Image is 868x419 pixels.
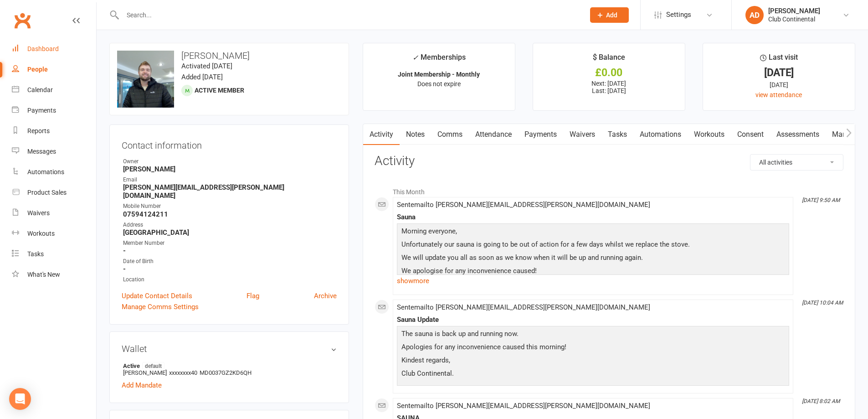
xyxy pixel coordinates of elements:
[711,80,847,90] div: [DATE]
[195,87,244,94] span: Active member
[397,303,650,311] span: Sent email to [PERSON_NAME][EMAIL_ADDRESS][PERSON_NAME][DOMAIN_NAME]
[397,213,789,221] div: Sauna
[666,5,691,25] span: Settings
[12,244,96,264] a: Tasks
[755,91,802,98] a: view attendance
[399,226,787,239] p: Morning everyone,
[11,9,34,32] a: Clubworx
[375,154,843,168] h3: Activity
[518,124,563,145] a: Payments
[802,300,843,306] i: [DATE] 10:04 AM
[768,15,820,23] div: Club Continental
[27,271,60,278] div: What's New
[123,221,337,229] div: Address
[123,210,337,218] strong: 07594124211
[745,6,764,24] div: AD
[563,124,601,145] a: Waivers
[399,265,787,279] p: We apologise for any inconvenience caused!
[397,201,650,209] span: Sent email to [PERSON_NAME][EMAIL_ADDRESS][PERSON_NAME][DOMAIN_NAME]
[601,124,633,145] a: Tasks
[12,80,96,100] a: Calendar
[27,86,53,93] div: Calendar
[12,39,96,59] a: Dashboard
[399,355,787,368] p: Kindest regards,
[122,301,199,312] a: Manage Comms Settings
[12,141,96,162] a: Messages
[469,124,518,145] a: Attendance
[27,107,56,114] div: Payments
[802,197,840,203] i: [DATE] 9:50 AM
[363,124,400,145] a: Activity
[122,380,162,391] a: Add Mandate
[770,124,826,145] a: Assessments
[802,398,840,404] i: [DATE] 8:02 AM
[200,369,252,376] span: MD0037GZ2KD6QH
[412,53,418,62] i: ✓
[606,11,617,19] span: Add
[399,341,787,355] p: Apologies for any inconvenience caused this morning!
[181,62,232,70] time: Activated [DATE]
[375,182,843,197] li: This Month
[12,182,96,203] a: Product Sales
[9,388,31,410] div: Open Intercom Messenger
[123,165,337,173] strong: [PERSON_NAME]
[27,148,56,155] div: Messages
[399,328,787,341] p: The sauna is back up and running now.
[12,264,96,285] a: What's New
[27,230,55,237] div: Workouts
[27,189,67,196] div: Product Sales
[123,239,337,248] div: Member Number
[417,80,461,88] span: Does not expire
[399,252,787,265] p: We will update you all as soon as we know when it will be up and running again.
[122,137,337,150] h3: Contact information
[12,203,96,223] a: Waivers
[397,274,789,287] a: show more
[760,52,798,68] div: Last visit
[123,257,337,266] div: Date of Birth
[123,265,337,273] strong: -
[590,7,629,23] button: Add
[593,52,625,68] div: $ Balance
[397,316,789,324] div: Sauna Update
[122,290,192,301] a: Update Contact Details
[123,228,337,237] strong: [GEOGRAPHIC_DATA]
[12,59,96,80] a: People
[688,124,731,145] a: Workouts
[399,239,787,252] p: Unfortunately our sauna is going to be out of action for a few days whilst we replace the stove.
[169,369,197,376] span: xxxxxxxx40
[27,168,64,176] div: Automations
[397,402,650,410] span: Sent email to [PERSON_NAME][EMAIL_ADDRESS][PERSON_NAME][DOMAIN_NAME]
[123,362,332,369] strong: Active
[633,124,688,145] a: Automations
[27,209,50,217] div: Waivers
[711,68,847,78] div: [DATE]
[27,127,50,134] div: Reports
[117,51,341,61] h3: [PERSON_NAME]
[731,124,770,145] a: Consent
[314,290,337,301] a: Archive
[120,9,578,21] input: Search...
[123,202,337,211] div: Mobile Number
[431,124,469,145] a: Comms
[398,71,480,78] strong: Joint Membership - Monthly
[400,124,431,145] a: Notes
[12,121,96,141] a: Reports
[247,290,259,301] a: Flag
[123,275,337,284] div: Location
[123,157,337,166] div: Owner
[142,362,164,369] span: default
[123,183,337,200] strong: [PERSON_NAME][EMAIL_ADDRESS][PERSON_NAME][DOMAIN_NAME]
[27,66,48,73] div: People
[399,368,787,381] p: Club Continental.
[541,68,677,78] div: £0.00
[122,344,337,354] h3: Wallet
[12,223,96,244] a: Workouts
[117,51,174,108] img: image1731324798.png
[27,250,44,258] div: Tasks
[181,73,223,81] time: Added [DATE]
[768,7,820,15] div: [PERSON_NAME]
[12,162,96,182] a: Automations
[412,52,466,68] div: Memberships
[541,80,677,94] p: Next: [DATE] Last: [DATE]
[27,45,59,52] div: Dashboard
